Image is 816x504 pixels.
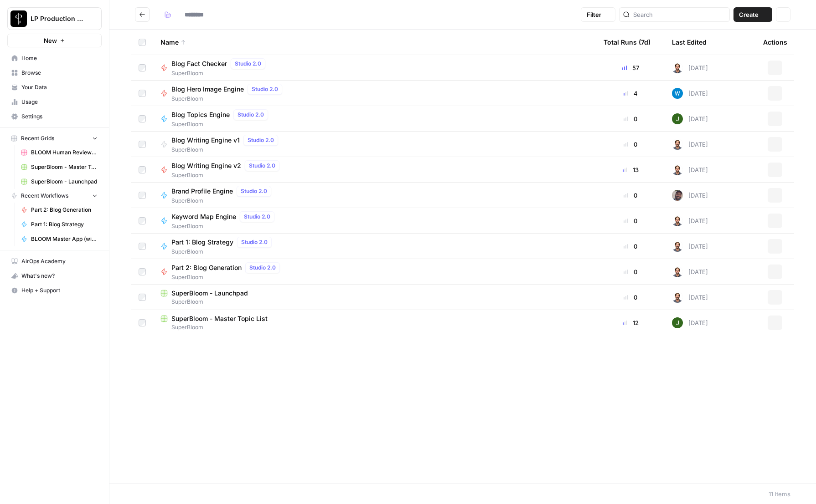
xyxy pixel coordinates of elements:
[160,298,589,306] span: SuperBloom
[672,292,708,303] div: [DATE]
[21,54,98,62] span: Home
[249,162,275,170] span: Studio 2.0
[171,69,269,77] span: SuperBloom
[249,264,276,272] span: Studio 2.0
[7,189,102,203] button: Recent Workflows
[171,187,233,196] span: Brand Profile Engine
[171,263,242,272] span: Part 2: Blog Generation
[672,190,708,201] div: [DATE]
[171,273,284,281] span: SuperBloom
[672,266,708,277] div: [DATE]
[672,113,683,124] img: olqs3go1b4m73rizhvw5914cwa42
[171,289,248,298] span: SuperBloom - Launchpad
[733,7,772,22] button: Create
[17,203,102,217] a: Part 2: Blog Generation
[604,216,657,225] div: 0
[171,212,236,221] span: Keyword Map Engine
[7,254,102,269] a: AirOps Academy
[672,88,708,99] div: [DATE]
[160,160,589,179] a: Blog Writing Engine v2Studio 2.0SuperBloom
[21,98,98,106] span: Usage
[7,269,102,283] button: What's new?
[604,63,657,72] div: 57
[581,7,615,22] button: Filter
[7,283,102,298] button: Help + Support
[238,111,264,119] span: Studio 2.0
[672,317,708,328] div: [DATE]
[135,7,150,22] button: Go back
[241,187,267,195] span: Studio 2.0
[604,89,657,98] div: 4
[171,161,241,170] span: Blog Writing Engine v2
[171,197,275,205] span: SuperBloom
[672,139,683,150] img: fdbthlkohqvq3b2ybzi3drh0kqcb
[587,10,601,19] span: Filter
[769,489,790,499] div: 11 Items
[7,95,102,109] a: Usage
[160,237,589,256] a: Part 1: Blog StrategyStudio 2.0SuperBloom
[31,220,98,229] span: Part 1: Blog Strategy
[672,292,683,303] img: fdbthlkohqvq3b2ybzi3drh0kqcb
[160,314,589,331] a: SuperBloom - Master Topic ListSuperBloom
[10,10,27,27] img: LP Production Workloads Logo
[604,191,657,200] div: 0
[21,257,98,265] span: AirOps Academy
[604,242,657,251] div: 0
[7,109,102,124] a: Settings
[672,215,708,226] div: [DATE]
[672,266,683,277] img: fdbthlkohqvq3b2ybzi3drh0kqcb
[8,269,101,283] div: What's new?
[633,10,726,19] input: Search
[160,186,589,205] a: Brand Profile EngineStudio 2.0SuperBloom
[160,84,589,103] a: Blog Hero Image EngineStudio 2.0SuperBloom
[21,286,98,295] span: Help + Support
[7,132,102,145] button: Recent Grids
[7,51,102,66] a: Home
[21,112,98,121] span: Settings
[7,34,102,47] button: New
[17,174,102,189] a: SuperBloom - Launchpad
[672,139,708,150] div: [DATE]
[604,30,651,55] div: Total Runs (7d)
[160,211,589,230] a: Keyword Map EngineStudio 2.0SuperBloom
[604,165,657,174] div: 13
[672,241,708,252] div: [DATE]
[17,160,102,174] a: SuperBloom - Master Topic List
[604,318,657,327] div: 12
[31,178,98,186] span: SuperBloom - Launchpad
[171,222,278,230] span: SuperBloom
[21,83,98,92] span: Your Data
[252,85,278,93] span: Studio 2.0
[160,289,589,306] a: SuperBloom - LaunchpadSuperBloom
[160,262,589,281] a: Part 2: Blog GenerationStudio 2.0SuperBloom
[672,62,683,73] img: fdbthlkohqvq3b2ybzi3drh0kqcb
[672,62,708,73] div: [DATE]
[31,163,98,171] span: SuperBloom - Master Topic List
[17,145,102,160] a: BLOOM Human Review (ver2)
[160,30,589,55] div: Name
[604,114,657,123] div: 0
[241,238,268,246] span: Studio 2.0
[171,136,240,145] span: Blog Writing Engine v1
[171,85,244,94] span: Blog Hero Image Engine
[171,238,233,247] span: Part 1: Blog Strategy
[604,140,657,149] div: 0
[21,192,68,200] span: Recent Workflows
[604,293,657,302] div: 0
[171,95,286,103] span: SuperBloom
[160,323,589,331] span: SuperBloom
[739,10,759,19] span: Create
[672,113,708,124] div: [DATE]
[21,134,54,143] span: Recent Grids
[244,213,270,221] span: Studio 2.0
[171,59,227,68] span: Blog Fact Checker
[7,66,102,80] a: Browse
[31,14,86,23] span: LP Production Workloads
[160,109,589,128] a: Blog Topics EngineStudio 2.0SuperBloom
[235,60,261,68] span: Studio 2.0
[17,232,102,246] a: BLOOM Master App (with human review)
[763,30,787,55] div: Actions
[171,110,230,119] span: Blog Topics Engine
[672,317,683,328] img: 5v0yozua856dyxnw4lpcp45mgmzh
[7,7,102,30] button: Workspace: LP Production Workloads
